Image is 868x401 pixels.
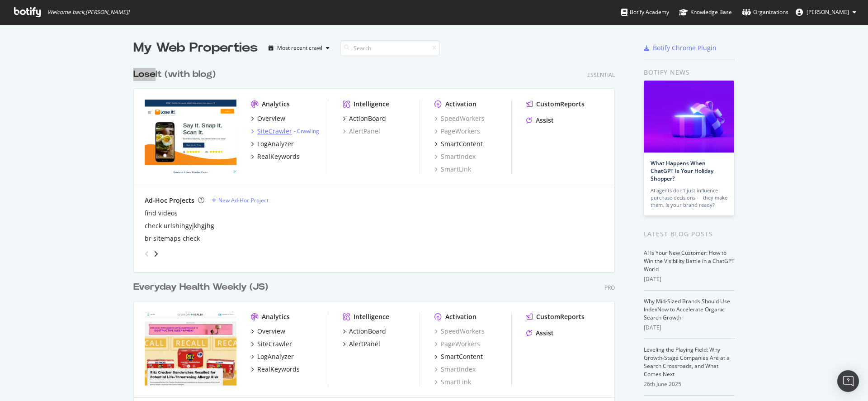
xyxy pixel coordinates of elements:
div: ActionBoard [349,114,386,123]
div: AlertPanel [349,339,380,348]
a: AI Is Your New Customer: How to Win the Visibility Battle in a ChatGPT World [644,249,735,273]
button: [PERSON_NAME] [788,5,863,19]
a: Leveling the Playing Field: Why Growth-Stage Companies Are at a Search Crossroads, and What Comes... [644,346,730,378]
a: Assist [526,116,554,125]
a: RealKeywords [251,365,300,374]
div: RealKeywords [257,152,300,161]
a: LoseIt (with blog) [133,68,219,81]
div: CustomReports [536,100,585,109]
div: [DATE] [644,324,735,332]
a: find videos [145,209,178,218]
div: CustomReports [536,312,585,321]
a: ActionBoard [343,327,386,336]
a: Crawling [297,127,319,135]
a: Assist [526,329,554,338]
div: AI agents don’t just influence purchase decisions — they make them. Is your brand ready? [651,187,727,209]
div: Organizations [742,8,788,17]
div: SiteCrawler [257,339,292,348]
img: hopetocope.com [145,100,236,173]
div: angle-right [153,249,159,258]
div: Overview [257,114,285,123]
a: SmartContent [434,139,483,148]
a: ActionBoard [343,114,386,123]
div: LogAnalyzer [257,352,294,361]
div: SiteCrawler [257,127,292,136]
a: SmartLink [434,377,471,387]
a: AlertPanel [343,127,380,136]
a: LogAnalyzer [251,352,294,361]
div: New Ad-Hoc Project [218,196,269,204]
a: LogAnalyzer [251,139,294,148]
div: Assist [536,329,554,338]
a: SmartIndex [434,365,476,374]
a: What Happens When ChatGPT Is Your Holiday Shopper? [651,159,713,182]
div: ActionBoard [349,327,386,336]
div: Ad-Hoc Projects [145,196,194,205]
div: LogAnalyzer [257,139,294,148]
span: Welcome back, [PERSON_NAME] ! [47,9,129,16]
button: Most recent crawl [265,41,333,55]
div: Assist [536,116,554,125]
a: PageWorkers [434,127,480,136]
div: Analytics [262,100,290,109]
div: Botify news [644,67,735,77]
div: Botify Chrome Plugin [653,43,717,53]
img: everydayhealth.com [145,312,236,386]
div: Essential [587,71,615,79]
div: Intelligence [354,312,389,321]
div: Activation [445,100,476,109]
span: Ravindra Shirsale [807,8,849,16]
a: Overview [251,114,285,123]
a: br sitemaps check [145,234,200,243]
div: Analytics [262,312,290,321]
div: My Web Properties [133,39,258,57]
a: AlertPanel [343,339,380,348]
div: - [294,127,319,135]
div: SmartContent [441,139,483,148]
a: SpeedWorkers [434,114,485,123]
a: SmartIndex [434,152,476,161]
a: SmartLink [434,165,471,174]
a: Why Mid-Sized Brands Should Use IndexNow to Accelerate Organic Search Growth [644,297,730,321]
div: RealKeywords [257,365,300,374]
div: Latest Blog Posts [644,229,735,239]
div: Activation [445,312,476,321]
a: PageWorkers [434,339,480,348]
input: Search [340,40,440,56]
a: CustomReports [526,100,585,109]
a: New Ad-Hoc Project [212,196,269,204]
a: Botify Chrome Plugin [644,43,717,53]
div: Intelligence [354,100,389,109]
div: Botify Academy [621,8,669,17]
div: Pro [604,284,615,291]
div: Everyday Health Weekly (JS) [133,281,268,294]
img: What Happens When ChatGPT Is Your Holiday Shopper? [644,81,734,153]
div: Knowledge Base [679,8,732,17]
a: SiteCrawler- Crawling [251,127,319,136]
div: Most recent crawl [277,45,322,51]
a: SpeedWorkers [434,327,485,336]
a: SiteCrawler [251,339,292,348]
div: angle-left [141,247,153,261]
div: LoseIt (with blog) [133,68,216,81]
div: SmartContent [441,352,483,361]
div: 26th June 2025 [644,380,735,388]
a: CustomReports [526,312,585,321]
a: Overview [251,327,285,336]
a: RealKeywords [251,152,300,161]
div: Overview [257,327,285,336]
a: Everyday Health Weekly (JS) [133,281,272,294]
a: check urlshihgyjkhgjhg [145,221,214,230]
